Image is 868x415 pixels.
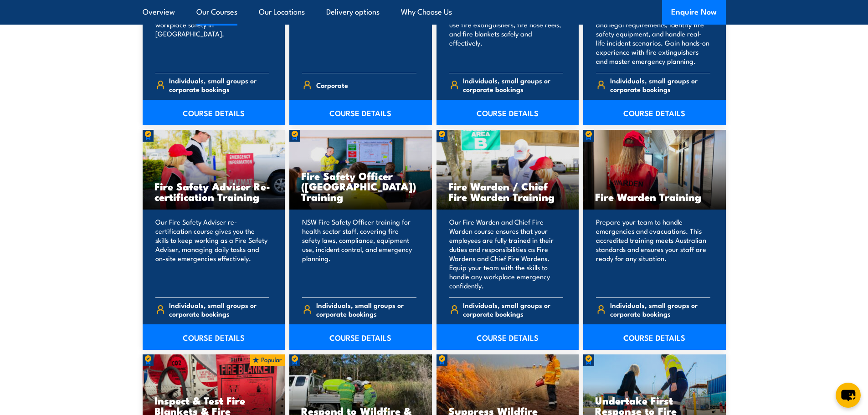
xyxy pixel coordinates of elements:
[448,181,567,202] h3: Fire Warden / Chief Fire Warden Training
[463,76,563,93] span: Individuals, small groups or corporate bookings
[583,100,726,125] a: COURSE DETAILS
[437,100,579,125] a: COURSE DETAILS
[143,100,285,125] a: COURSE DETAILS
[316,301,416,318] span: Individuals, small groups or corporate bookings
[302,217,416,290] p: NSW Fire Safety Officer training for health sector staff, covering fire safety laws, compliance, ...
[316,78,348,92] span: Corporate
[154,181,273,202] h3: Fire Safety Adviser Re-certification Training
[437,324,579,350] a: COURSE DETAILS
[169,76,269,93] span: Individuals, small groups or corporate bookings
[449,217,564,290] p: Our Fire Warden and Chief Fire Warden course ensures that your employees are fully trained in the...
[289,100,432,125] a: COURSE DETAILS
[583,324,726,350] a: COURSE DETAILS
[610,76,710,93] span: Individuals, small groups or corporate bookings
[155,217,270,290] p: Our Fire Safety Adviser re-certification course gives you the skills to keep working as a Fire Sa...
[836,383,861,408] button: chat-button
[595,191,714,202] h3: Fire Warden Training
[301,170,420,202] h3: Fire Safety Officer ([GEOGRAPHIC_DATA]) Training
[596,217,710,290] p: Prepare your team to handle emergencies and evacuations. This accredited training meets Australia...
[289,324,432,350] a: COURSE DETAILS
[610,301,710,318] span: Individuals, small groups or corporate bookings
[463,301,563,318] span: Individuals, small groups or corporate bookings
[143,324,285,350] a: COURSE DETAILS
[169,301,269,318] span: Individuals, small groups or corporate bookings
